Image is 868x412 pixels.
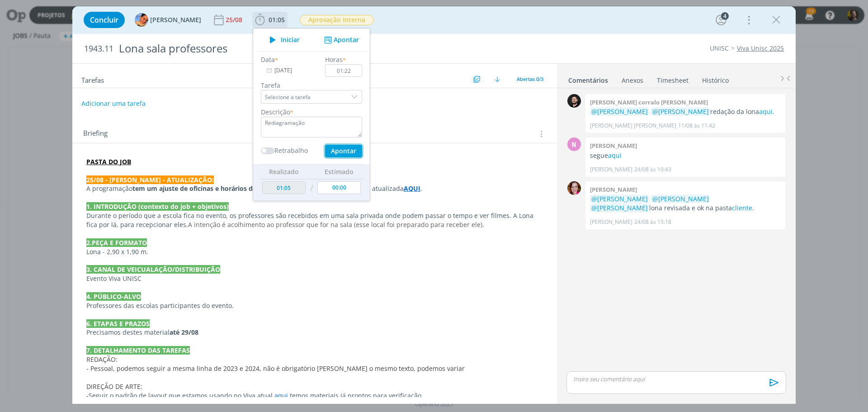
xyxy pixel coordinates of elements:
[86,238,147,247] strong: 2.PEÇA E FORMATO
[608,151,622,160] a: aqui
[115,38,489,60] div: Lona sala professores
[567,137,581,151] div: N
[72,6,796,404] div: dialog
[656,72,689,85] a: Timesheet
[86,382,142,391] span: DIREÇÃO DE ARTE:
[253,13,287,27] button: 01:05
[591,194,648,203] span: @[PERSON_NAME]
[590,218,632,226] p: [PERSON_NAME]
[590,107,781,116] p: redação da lona
[300,15,374,25] span: Aprovação Interna
[253,28,370,201] ul: 01:05
[261,107,290,117] label: Descrição
[568,72,609,85] a: Comentários
[517,76,543,82] span: Abertas 0/3
[590,122,676,130] p: [PERSON_NAME] [PERSON_NAME]
[325,145,362,157] button: Apontar
[591,107,648,116] span: @[PERSON_NAME]
[86,319,150,328] strong: 6. ETAPAS E PRAZOS
[86,328,543,337] p: Precisamos destes material
[86,247,543,256] p: Lona - 2,90 x 1,90 m.
[86,274,543,283] p: Evento Viva UNISC
[86,157,131,166] a: PASTA DO JOB
[678,122,715,130] span: 11/08 às 11:42
[622,76,643,85] div: Anexos
[325,55,343,64] label: Horas
[83,128,108,140] span: Briefing
[590,166,632,174] p: [PERSON_NAME]
[81,95,146,112] button: Adicionar uma tarefa
[274,146,308,155] label: Retrabalho
[84,44,113,54] span: 1943.11
[634,218,671,226] span: 24/08 às 15:18
[84,12,125,28] button: Concluir
[567,94,581,108] img: B
[269,15,285,24] span: 01:05
[652,107,709,116] span: @[PERSON_NAME]
[226,17,244,23] div: 25/08
[170,328,198,336] strong: até 29/08
[188,220,484,229] span: A intenção é acolhimento ao professor que for na sala (esse local foi preparado para receber ele).
[264,33,300,46] button: Iniciar
[135,13,148,27] img: L
[132,184,303,193] strong: tem um ajuste de oficinas e horários da parte da tarde
[315,164,363,179] th: Estimado
[86,292,141,301] strong: 4. PÚBLICO-ALVO
[590,194,781,213] p: lona revisada e ok na pasta .
[261,64,317,77] input: Data
[721,12,729,20] div: 4
[495,76,500,82] img: arrow-down.svg
[150,17,201,23] span: [PERSON_NAME]
[590,142,637,150] b: [PERSON_NAME]
[81,74,104,85] span: Tarefas
[652,194,709,203] span: @[PERSON_NAME]
[89,391,274,400] span: Seguir o padrão de layout que estamos usando no Viva atual,
[281,37,300,43] span: Iniciar
[90,16,118,24] span: Concluir
[290,391,423,400] span: temos materiais já prontos para verificação.
[86,211,543,229] p: Durante o período que a escola fica no evento, os professores são recebidos em uma sala privada o...
[322,35,359,45] button: Apontar
[86,364,465,373] span: - Pessoal, podemos seguir a mesma linha de 2023 e 2024, não é obrigatório [PERSON_NAME] o mesmo t...
[261,55,275,64] label: Data
[737,44,784,52] a: Viva Unisc 2025
[274,391,288,400] a: aqui
[86,391,89,400] span: -
[86,175,214,184] strong: 25/08 - [PERSON_NAME] - ATUALIZAÇÃO:
[732,204,752,212] a: cliente
[702,72,729,85] a: Histórico
[135,13,201,27] button: L[PERSON_NAME]
[591,204,648,212] span: @[PERSON_NAME]
[86,265,220,274] strong: 3. CANAL DE VEICUALAÇÃO/DISTRIBUIÇÃO
[261,81,362,90] label: Tarefa
[86,184,543,193] p: A programação , a programação 100% atualizada .
[590,98,708,106] b: [PERSON_NAME] corralo [PERSON_NAME]
[634,166,671,174] span: 24/08 às 10:43
[759,107,774,116] a: aqui.
[714,13,728,27] button: 4
[404,184,420,193] a: AQUI
[567,181,581,195] img: B
[86,355,118,364] span: REDAÇÃO:
[86,346,190,355] strong: 7. DETALHAMENTO DAS TAREFAS
[590,185,637,194] b: [PERSON_NAME]
[86,202,229,211] strong: 1. INTRODUÇÃO (contexto do job + objetivos)
[710,44,729,52] a: UNISC
[86,301,543,310] p: Professores das escolas participantes do evento.
[299,14,374,26] button: Aprovação Interna
[590,151,781,160] p: segue
[308,179,316,198] td: /
[260,164,308,179] th: Realizado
